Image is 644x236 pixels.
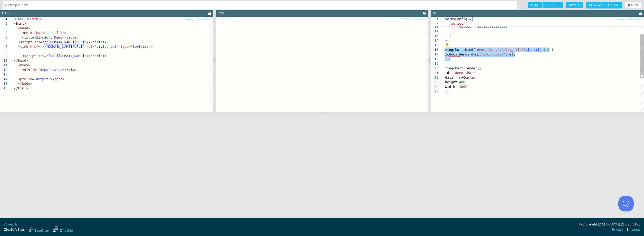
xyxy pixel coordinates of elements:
[34,35,36,39] span: >
[431,61,438,66] div: 19
[593,4,619,7] span: Sign Up to Save
[22,35,24,39] span: <
[499,25,502,29] span: ,
[459,80,465,84] span: 400
[447,39,449,42] span: ;
[32,77,34,81] span: =
[151,45,153,49] span: >
[62,68,68,72] span: ></
[477,71,479,75] span: ,
[631,4,638,7] span: RUN
[527,48,544,52] span: function
[92,54,104,58] span: script
[481,25,483,29] span: ,
[525,48,527,52] span: ,
[18,59,26,62] span: head
[66,35,76,39] span: title
[34,77,50,81] span: 'output'
[197,18,209,21] span: Collapse
[36,35,62,39] span: ZingSoft Demo
[471,17,473,21] span: {
[38,68,62,72] span: 'demo-chart'
[431,57,438,61] div: 18
[479,52,481,56] span: (
[445,66,477,70] span: zingchart.render
[402,18,409,21] span: Copy
[56,77,62,81] span: pre
[449,89,451,93] span: ;
[86,45,92,49] span: rel
[477,66,479,70] span: (
[473,25,475,29] span: :
[74,68,76,72] span: >
[218,11,224,16] div: CSS
[18,63,20,67] span: <
[617,18,624,21] span: Copy
[431,52,438,57] div: 17
[528,2,543,8] span: HTML
[451,17,471,21] span: myConfig =
[449,22,465,25] span: 'series'
[447,89,449,93] span: )
[552,48,554,52] span: {
[36,68,38,72] span: =
[30,45,38,49] span: href
[544,48,546,52] span: (
[433,11,436,16] div: JS
[131,45,151,49] span: 'text/css'
[431,38,438,43] div: 14
[445,39,447,42] span: }
[445,85,457,89] span: width:
[566,2,583,8] button: View
[40,17,42,21] span: >
[586,2,622,8] button: Sign Up to Save
[32,68,36,72] span: id
[62,77,64,81] span: >
[453,71,477,75] span: 'demo-chart'
[20,63,28,67] span: body
[431,22,438,26] span: 6
[28,63,30,67] span: >
[5,1,515,9] input: Untitled Demo
[44,40,84,44] span: //[DOMAIN_NAME][URL]
[431,34,438,38] div: 13
[34,31,48,35] span: charset
[104,54,107,58] span: >
[543,2,554,8] span: CSS
[4,222,17,227] a: About Us
[512,52,514,56] span: )
[26,59,28,62] span: >
[104,40,107,44] span: >
[631,227,640,232] a: Legal
[20,40,32,44] span: script
[42,45,83,49] span: //[DOMAIN_NAME][URL]
[431,66,438,71] div: 20
[40,45,42,49] span: '
[16,22,24,25] span: html
[82,45,84,49] span: '
[121,45,129,49] span: type
[22,31,24,35] span: <
[467,22,469,25] span: [
[445,43,449,47] div: Show Code Actions (Ctrl+.)
[499,48,502,52] span: ,
[62,35,66,39] span: </
[431,48,438,52] div: 16
[76,35,79,39] span: >
[445,48,473,52] span: zingchart.bind
[18,40,20,44] span: <
[447,57,449,61] span: )
[483,25,487,29] span: 13
[548,48,550,52] span: )
[186,18,193,21] span: Copy
[92,40,104,44] span: script
[445,17,451,21] span: var
[14,86,18,90] span: </
[445,80,459,84] span: height:
[431,17,438,22] span: 1
[40,40,42,44] span: =
[487,25,489,29] span: ,
[546,48,548,52] span: e
[2,11,11,16] div: HTML
[22,54,24,58] span: <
